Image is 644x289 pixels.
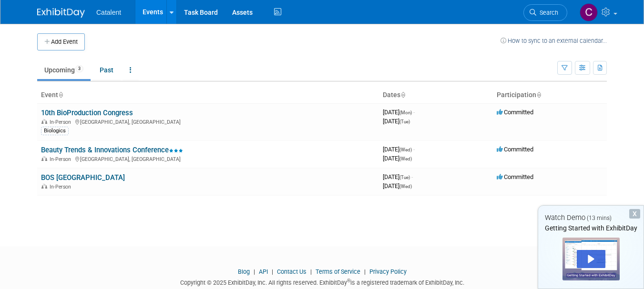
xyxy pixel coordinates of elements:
span: Committed [497,146,533,153]
span: [DATE] [383,173,413,180]
a: 10th BioProduction Congress [41,109,133,117]
span: - [413,109,415,116]
span: [DATE] [383,155,412,162]
th: Event [37,87,379,103]
span: Catalent [96,9,121,16]
sup: ® [347,278,350,283]
a: Past [92,61,121,79]
a: Sort by Event Name [58,91,63,99]
span: | [362,268,368,275]
a: API [259,268,268,275]
span: | [308,268,314,275]
div: [GEOGRAPHIC_DATA], [GEOGRAPHIC_DATA] [41,155,375,162]
span: In-Person [50,184,74,190]
a: Blog [238,268,250,275]
span: Committed [497,109,533,116]
span: Committed [497,173,533,180]
div: Watch Demo [538,213,644,223]
a: Sort by Participation Type [536,91,541,99]
span: 3 [75,65,83,72]
img: ExhibitDay [37,8,85,18]
span: | [269,268,276,275]
span: | [251,268,257,275]
a: Upcoming3 [37,61,91,79]
span: [DATE] [383,109,415,116]
span: - [411,173,413,180]
span: (Tue) [399,175,410,180]
a: Terms of Service [316,268,360,275]
img: In-Person Event [41,184,47,189]
button: Add Event [37,33,85,50]
th: Dates [379,87,493,103]
a: BOS [GEOGRAPHIC_DATA] [41,173,125,182]
span: (Wed) [399,156,412,161]
div: Getting Started with ExhibitDay [538,223,644,233]
th: Participation [493,87,607,103]
span: - [413,146,415,153]
a: Beauty Trends & Innovations Conference [41,146,183,154]
span: (Wed) [399,184,412,189]
span: In-Person [50,119,74,125]
img: In-Person Event [41,156,47,161]
div: Biologics [41,127,69,135]
span: In-Person [50,156,74,162]
span: (Tue) [399,119,410,124]
a: How to sync to an external calendar... [501,37,607,44]
span: [DATE] [383,182,412,189]
a: Sort by Start Date [400,91,405,99]
div: Play [577,250,605,268]
span: Search [536,9,558,16]
div: [GEOGRAPHIC_DATA], [GEOGRAPHIC_DATA] [41,118,375,125]
img: In-Person Event [41,119,47,124]
span: (Wed) [399,147,412,152]
span: [DATE] [383,146,415,153]
a: Contact Us [277,268,307,275]
div: Dismiss [629,209,640,219]
a: Privacy Policy [369,268,407,275]
span: [DATE] [383,118,410,125]
a: Search [523,4,567,21]
span: (13 mins) [587,215,612,221]
img: Christina Szendi [580,3,598,21]
span: (Mon) [399,110,412,115]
